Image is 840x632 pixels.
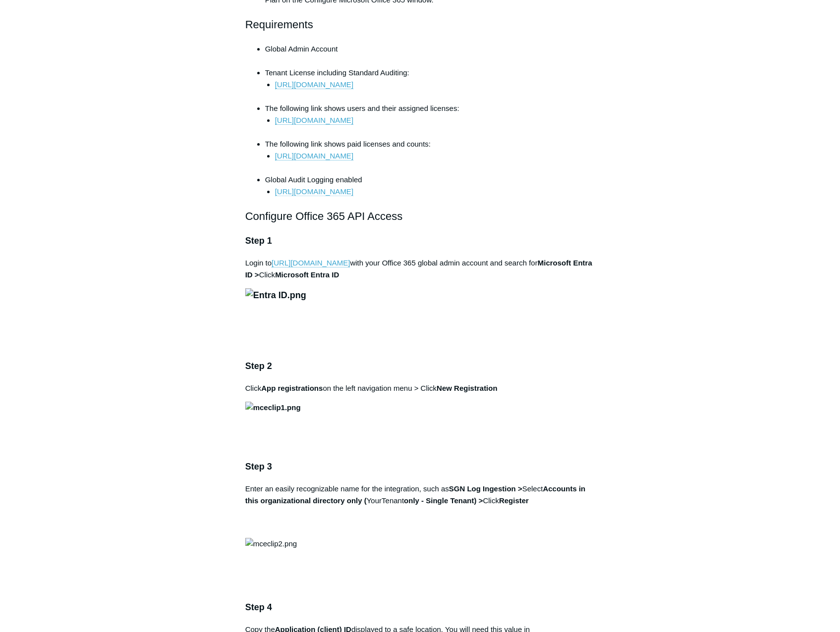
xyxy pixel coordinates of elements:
p: Enter an easily recognizable name for the integration, such as Select YourTenant Click [245,483,595,530]
li: Global Admin Account [265,43,595,67]
strong: Accounts in this organizational directory only ( [245,484,586,505]
strong: Microsoft Entra ID [275,270,339,279]
h3: Step 4 [245,600,595,615]
strong: SGN Log Ingestion > [449,484,522,493]
a: [URL][DOMAIN_NAME] [275,187,353,196]
a: [URL][DOMAIN_NAME] [272,259,350,267]
strong: App registrations [261,384,323,392]
h3: Step 2 [245,359,595,373]
strong: Microsoft Entra ID > [245,259,592,279]
img: mceclip1.png [245,402,301,414]
a: [URL][DOMAIN_NAME] [275,116,353,125]
a: [URL][DOMAIN_NAME] [275,80,353,89]
strong: Register [499,496,529,505]
p: Login to with your Office 365 global admin account and search for Click [245,257,595,281]
img: mceclip2.png [245,538,297,550]
h2: Requirements [245,16,595,33]
h3: Step 1 [245,234,595,248]
li: Tenant License including Standard Auditing: [265,67,595,103]
h3: Step 3 [245,460,595,474]
li: The following link shows paid licenses and counts: [265,138,595,174]
strong: only - Single Tenant) > [404,496,483,505]
h2: Configure Office 365 API Access [245,208,595,225]
li: Global Audit Logging enabled [265,174,595,198]
strong: New Registration [437,384,498,392]
a: [URL][DOMAIN_NAME] [275,152,353,160]
li: The following link shows users and their assigned licenses: [265,103,595,138]
img: Entra ID.png [245,288,306,303]
p: Click on the left navigation menu > Click [245,382,595,394]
